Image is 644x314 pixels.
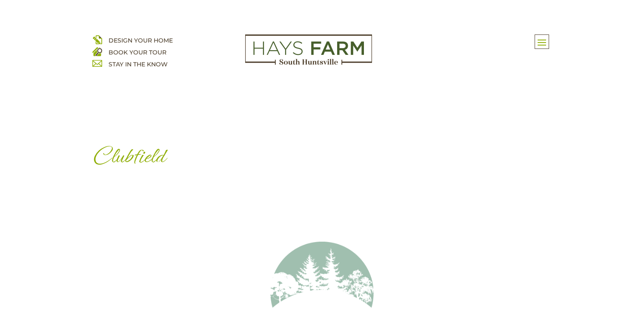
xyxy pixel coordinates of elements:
a: BOOK YOUR TOUR [109,49,166,56]
a: hays farm homes huntsville development [245,59,372,67]
a: DESIGN YOUR HOME [109,37,173,44]
h1: Clubfield [92,143,552,173]
img: book your home tour [92,46,102,56]
img: Logo [245,34,372,65]
img: design your home [92,34,102,44]
a: STAY IN THE KNOW [109,60,168,68]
